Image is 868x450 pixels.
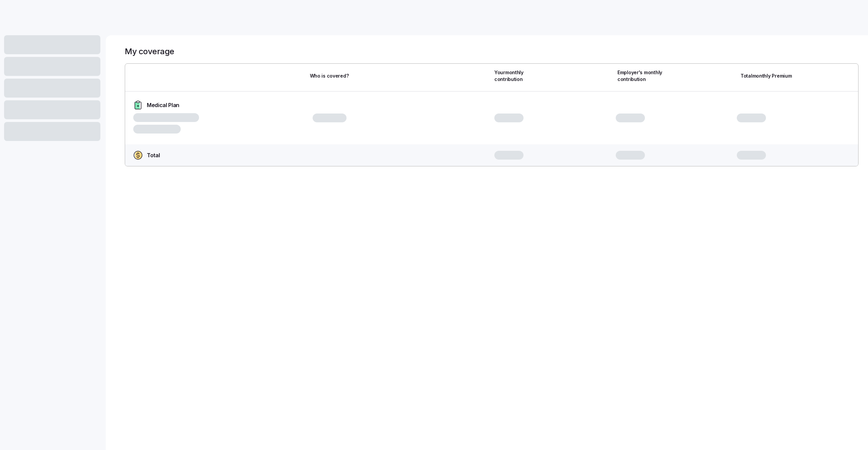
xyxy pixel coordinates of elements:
h1: My coverage [125,46,174,57]
span: Your monthly contribution [494,69,551,83]
span: Who is covered? [310,73,349,79]
span: Total monthly Premium [741,73,792,79]
span: Medical Plan [147,101,179,109]
span: Employer's monthly contribution [617,69,674,83]
span: Total [147,151,160,160]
